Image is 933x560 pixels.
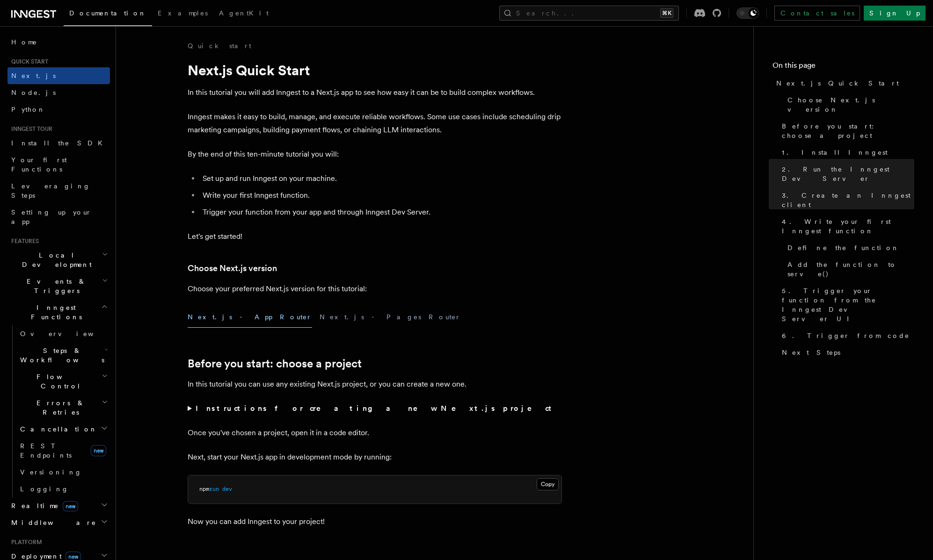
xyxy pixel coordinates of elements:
[778,344,914,361] a: Next Steps
[16,481,110,497] a: Logging
[200,172,562,185] li: Set up and run Inngest on your machine.
[864,6,926,21] a: Sign Up
[499,6,679,21] button: Search...⌘K
[773,75,914,92] a: Next.js Quick Start
[64,3,152,26] a: Documentation
[16,398,102,417] span: Errors & Retries
[188,41,251,50] a: Quick start
[20,330,117,337] span: Overview
[782,348,840,357] span: Next Steps
[69,9,146,17] span: Documentation
[784,256,914,282] a: Add the function to serve()
[782,331,910,340] span: 6. Trigger from code
[774,6,860,21] a: Contact sales
[7,497,110,514] button: Realtimenew
[188,357,362,370] a: Before you start: choose a project
[188,282,562,295] p: Choose your preferred Next.js version for this tutorial:
[16,438,110,464] a: REST Endpointsnew
[16,372,102,391] span: Flow Control
[782,148,888,157] span: 1. Install Inngest
[7,101,110,118] a: Python
[778,282,914,327] a: 5. Trigger your function from the Inngest Dev Server UI
[16,421,110,438] button: Cancellation
[200,206,562,219] li: Trigger your function from your app and through Inngest Dev Server.
[188,515,562,528] p: Now you can add Inngest to your project!
[196,404,555,413] strong: Instructions for creating a new Next.js project
[188,451,562,464] p: Next, start your Next.js app in development mode by running:
[16,424,97,434] span: Cancellation
[188,230,562,243] p: Let's get started!
[736,7,759,19] button: Toggle dark mode
[787,243,899,252] span: Define the function
[16,464,110,481] a: Versioning
[7,273,110,299] button: Events & Triggers
[320,307,461,328] button: Next.js - Pages Router
[7,514,110,531] button: Middleware
[11,139,108,147] span: Install the SDK
[7,84,110,101] a: Node.js
[7,501,78,510] span: Realtime
[20,468,82,476] span: Versioning
[16,395,110,421] button: Errors & Retries
[7,178,110,204] a: Leveraging Steps
[782,217,914,236] span: 4. Write your first Inngest function
[787,260,914,279] span: Add the function to serve()
[7,518,96,527] span: Middleware
[778,161,914,187] a: 2. Run the Inngest Dev Server
[188,426,562,439] p: Once you've chosen a project, open it in a code editor.
[219,9,269,17] span: AgentKit
[7,58,48,65] span: Quick start
[7,34,110,50] a: Home
[778,118,914,144] a: Before you start: choose a project
[7,325,110,497] div: Inngest Functions
[7,135,110,151] a: Install the SDK
[188,307,312,328] button: Next.js - App Router
[188,110,562,136] p: Inngest makes it easy to build, manage, and execute reliable workflows. Some use cases include sc...
[7,538,42,546] span: Platform
[7,299,110,325] button: Inngest Functions
[158,9,208,17] span: Examples
[7,247,110,273] button: Local Development
[778,327,914,344] a: 6. Trigger from code
[20,442,72,459] span: REST Endpoints
[7,151,110,178] a: Your first Functions
[188,262,277,275] a: Choose Next.js version
[199,486,209,492] span: npm
[209,486,219,492] span: run
[11,72,56,79] span: Next.js
[188,62,562,79] h1: Next.js Quick Start
[16,325,110,342] a: Overview
[7,251,102,269] span: Local Development
[152,3,213,25] a: Examples
[213,3,274,25] a: AgentKit
[188,402,562,415] summary: Instructions for creating a new Next.js project
[16,346,104,365] span: Steps & Workflows
[7,277,102,295] span: Events & Triggers
[660,8,673,18] kbd: ⌘K
[16,368,110,395] button: Flow Control
[778,144,914,161] a: 1. Install Inngest
[7,237,39,245] span: Features
[11,182,90,199] span: Leveraging Steps
[200,189,562,202] li: Write your first Inngest function.
[7,67,110,84] a: Next.js
[188,378,562,391] p: In this tutorial you can use any existing Next.js project, or you can create a new one.
[776,79,899,88] span: Next.js Quick Start
[11,156,67,173] span: Your first Functions
[7,303,101,322] span: Inngest Functions
[63,501,78,511] span: new
[188,148,562,161] p: By the end of this ten-minute tutorial you will:
[11,89,56,96] span: Node.js
[782,191,914,209] span: 3. Create an Inngest client
[7,204,110,230] a: Setting up your app
[782,122,914,140] span: Before you start: choose a project
[91,445,106,456] span: new
[222,486,232,492] span: dev
[784,239,914,256] a: Define the function
[787,95,914,114] span: Choose Next.js version
[782,286,914,323] span: 5. Trigger your function from the Inngest Dev Server UI
[188,86,562,99] p: In this tutorial you will add Inngest to a Next.js app to see how easy it can be to build complex...
[778,187,914,213] a: 3. Create an Inngest client
[778,213,914,239] a: 4. Write your first Inngest function
[16,342,110,368] button: Steps & Workflows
